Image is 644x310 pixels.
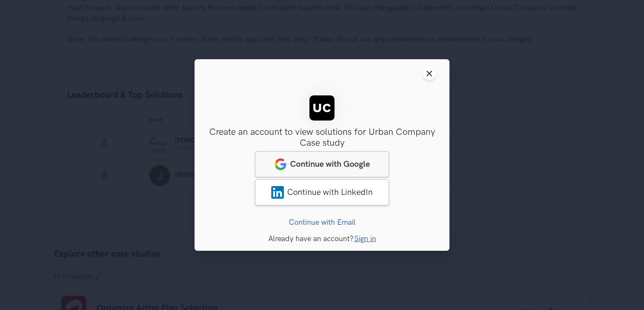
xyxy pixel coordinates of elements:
[268,234,353,243] span: Already have an account?
[208,127,436,149] h3: Create an account to view solutions for Urban Company Case study
[354,234,376,243] a: Sign in
[289,218,356,227] a: Continue with Email
[255,179,389,205] a: LinkedInContinue with LinkedIn
[274,158,287,171] img: google
[271,186,284,199] img: LinkedIn
[255,151,389,177] a: googleContinue with Google
[287,187,373,197] span: Continue with LinkedIn
[290,159,370,169] span: Continue with Google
